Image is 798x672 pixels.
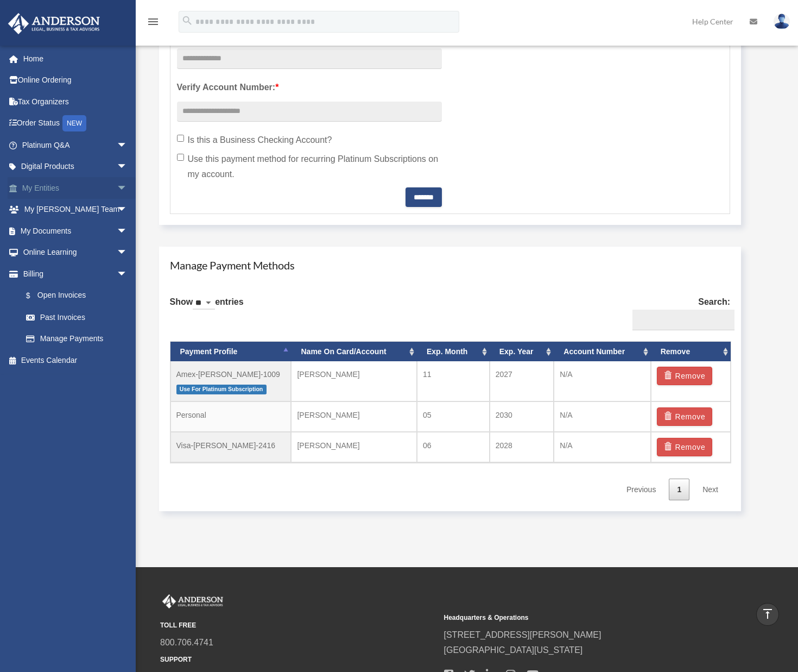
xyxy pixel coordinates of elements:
td: Personal [170,401,292,432]
button: Remove [657,407,713,426]
span: arrow_drop_down [117,263,138,285]
th: Remove: activate to sort column ascending [651,342,731,362]
label: Is this a Business Checking Account? [177,133,442,148]
a: [GEOGRAPHIC_DATA][US_STATE] [444,645,583,655]
a: Online Learningarrow_drop_down [8,242,144,263]
span: arrow_drop_down [117,220,138,242]
small: TOLL FREE [160,620,436,631]
a: Events Calendar [8,349,144,371]
a: Previous [618,479,664,501]
a: Online Ordering [8,70,144,91]
input: Use this payment method for recurring Platinum Subscriptions on my account. [177,154,184,161]
small: Headquarters & Operations [444,612,720,624]
span: arrow_drop_down [117,134,138,156]
td: [PERSON_NAME] [291,361,417,401]
i: menu [147,15,160,28]
td: 2030 [490,401,554,432]
span: arrow_drop_down [117,156,138,178]
img: Anderson Advisors Platinum Portal [5,13,103,34]
span: Use For Platinum Subscription [176,385,267,394]
select: Showentries [193,297,215,310]
td: 06 [417,432,490,462]
th: Exp. Year: activate to sort column ascending [490,342,554,362]
td: N/A [554,361,650,401]
td: 2028 [490,432,554,462]
i: search [181,15,193,27]
span: arrow_drop_down [117,242,138,264]
a: [STREET_ADDRESS][PERSON_NAME] [444,630,601,639]
td: N/A [554,401,650,432]
a: 1 [669,479,689,501]
a: Past Invoices [15,306,144,328]
label: Show entries [170,294,244,321]
input: Search: [632,310,734,330]
span: $ [32,289,37,303]
a: Digital Productsarrow_drop_down [8,156,144,178]
button: Remove [657,438,713,456]
a: Manage Payments [15,328,138,350]
th: Exp. Month: activate to sort column ascending [417,342,490,362]
th: Account Number: activate to sort column ascending [554,342,650,362]
small: SUPPORT [160,654,436,665]
label: Use this payment method for recurring Platinum Subscriptions on my account. [177,152,442,182]
img: Anderson Advisors Platinum Portal [160,594,225,608]
h4: Manage Payment Methods [170,258,731,273]
a: Tax Organizers [8,91,144,112]
a: $Open Invoices [15,285,144,307]
a: My Entitiesarrow_drop_down [8,177,144,199]
img: User Pic [774,14,790,29]
td: Amex-[PERSON_NAME]-1009 [170,361,292,401]
a: My Documentsarrow_drop_down [8,220,144,242]
a: vertical_align_top [756,603,779,626]
th: Payment Profile: activate to sort column descending [170,342,292,362]
a: 800.706.4741 [160,638,213,647]
span: arrow_drop_down [117,199,138,221]
td: [PERSON_NAME] [291,401,417,432]
a: Home [8,48,144,70]
td: 11 [417,361,490,401]
td: 05 [417,401,490,432]
a: Order StatusNEW [8,112,144,135]
td: [PERSON_NAME] [291,432,417,462]
a: Billingarrow_drop_down [8,263,144,285]
a: menu [147,19,160,28]
button: Remove [657,367,713,385]
label: Search: [628,294,730,330]
a: Platinum Q&Aarrow_drop_down [8,134,144,156]
label: Verify Account Number: [177,80,442,95]
td: N/A [554,432,650,462]
th: Name On Card/Account: activate to sort column ascending [291,342,417,362]
a: My [PERSON_NAME] Teamarrow_drop_down [8,199,144,221]
input: Is this a Business Checking Account? [177,135,184,142]
td: 2027 [490,361,554,401]
i: vertical_align_top [761,607,774,620]
span: arrow_drop_down [117,177,138,199]
div: NEW [62,115,86,131]
td: Visa-[PERSON_NAME]-2416 [170,432,292,462]
a: Next [694,479,726,501]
